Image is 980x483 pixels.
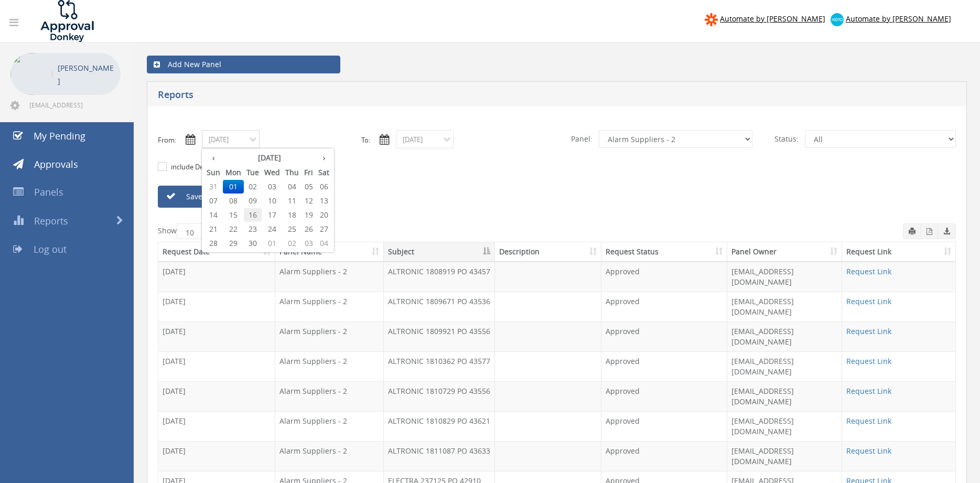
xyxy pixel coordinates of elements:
[158,135,176,145] label: From:
[283,165,301,180] th: Thu
[158,262,275,292] td: [DATE]
[361,135,370,145] label: To:
[601,351,728,381] td: Approved
[316,208,332,222] span: 20
[204,222,223,236] span: 21
[601,292,728,321] td: Approved
[158,351,275,381] td: [DATE]
[727,381,842,411] td: [EMAIL_ADDRESS][DOMAIN_NAME]
[316,222,332,236] span: 27
[316,151,332,165] th: ›
[158,411,275,441] td: [DATE]
[158,186,278,208] a: Save
[262,165,283,180] th: Wed
[831,13,844,26] img: xero-logo.png
[601,381,728,411] td: Approved
[223,237,244,250] span: 29
[223,222,244,236] span: 22
[147,56,340,73] a: Add New Panel
[301,180,316,194] span: 05
[34,158,78,170] span: Approvals
[262,222,283,236] span: 24
[384,411,495,441] td: ALTRONIC 1810829 PO 43621
[29,101,119,109] span: [EMAIL_ADDRESS][DOMAIN_NAME]
[283,237,301,250] span: 02
[275,321,384,351] td: Alarm Suppliers - 2
[275,351,384,381] td: Alarm Suppliers - 2
[601,321,728,351] td: Approved
[204,237,223,250] span: 28
[262,180,283,194] span: 03
[158,223,241,239] label: Show entries
[601,242,728,262] th: Request Status: activate to sort column ascending
[34,243,67,255] span: Log out
[223,165,244,180] th: Mon
[158,90,718,103] h5: Reports
[275,411,384,441] td: Alarm Suppliers - 2
[601,411,728,441] td: Approved
[283,180,301,194] span: 04
[846,416,891,426] a: Request Link
[244,222,262,236] span: 23
[158,321,275,351] td: [DATE]
[34,214,68,227] span: Reports
[565,130,599,148] span: Panel:
[495,242,601,262] th: Description: activate to sort column ascending
[223,208,244,222] span: 15
[384,242,495,262] th: Subject: activate to sort column descending
[204,165,223,180] th: Sun
[727,351,842,381] td: [EMAIL_ADDRESS][DOMAIN_NAME]
[34,186,63,198] span: Panels
[727,262,842,292] td: [EMAIL_ADDRESS][DOMAIN_NAME]
[177,223,216,239] select: Showentries
[244,208,262,222] span: 16
[283,208,301,222] span: 18
[244,165,262,180] th: Tue
[316,237,332,250] span: 04
[275,262,384,292] td: Alarm Suppliers - 2
[223,180,244,194] span: 01
[262,208,283,222] span: 17
[204,194,223,208] span: 07
[301,194,316,208] span: 12
[223,194,244,208] span: 08
[223,151,316,165] th: [DATE]
[727,292,842,321] td: [EMAIL_ADDRESS][DOMAIN_NAME]
[384,441,495,471] td: ALTRONIC 1811087 PO 43633
[244,237,262,250] span: 30
[58,61,115,88] p: [PERSON_NAME]
[842,242,955,262] th: Request Link: activate to sort column ascending
[316,180,332,194] span: 06
[283,194,301,208] span: 11
[727,411,842,441] td: [EMAIL_ADDRESS][DOMAIN_NAME]
[301,165,316,180] th: Fri
[384,351,495,381] td: ALTRONIC 1810362 PO 43577
[158,441,275,471] td: [DATE]
[301,222,316,236] span: 26
[601,262,728,292] td: Approved
[262,194,283,208] span: 10
[301,208,316,222] span: 19
[384,292,495,321] td: ALTRONIC 1809671 PO 43536
[204,151,223,165] th: ‹
[275,381,384,411] td: Alarm Suppliers - 2
[705,13,718,26] img: zapier-logomark.png
[244,194,262,208] span: 09
[316,194,332,208] span: 13
[768,130,805,148] span: Status:
[275,292,384,321] td: Alarm Suppliers - 2
[244,180,262,194] span: 02
[846,266,891,276] a: Request Link
[283,222,301,236] span: 25
[204,208,223,222] span: 14
[384,262,495,292] td: ALTRONIC 1808919 PO 43457
[846,296,891,306] a: Request Link
[262,237,283,250] span: 01
[727,441,842,471] td: [EMAIL_ADDRESS][DOMAIN_NAME]
[275,441,384,471] td: Alarm Suppliers - 2
[846,446,891,456] a: Request Link
[158,242,275,262] th: Request Date: activate to sort column ascending
[846,356,891,366] a: Request Link
[158,381,275,411] td: [DATE]
[384,381,495,411] td: ALTRONIC 1810729 PO 43556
